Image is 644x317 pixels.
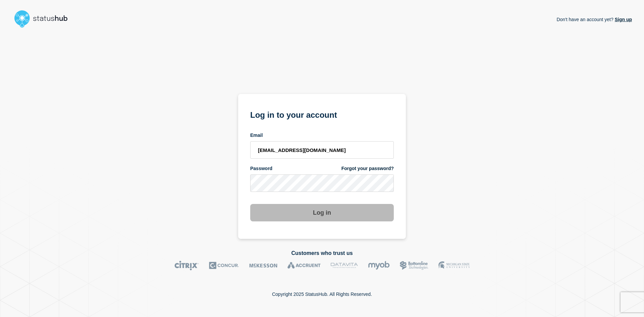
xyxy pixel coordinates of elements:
[12,250,632,256] h2: Customers who trust us
[556,11,632,28] p: Don't have an account yet?
[250,165,272,172] span: Password
[250,174,394,192] input: password input
[250,141,394,159] input: email input
[331,261,358,270] img: DataVita logo
[400,261,428,270] img: Bottomline logo
[12,8,76,30] img: StatusHub logo
[250,204,394,221] button: Log in
[368,261,390,270] img: myob logo
[250,132,263,139] span: Email
[250,108,394,120] h1: Log in to your account
[209,261,239,270] img: Concur logo
[287,261,321,270] img: Accruent logo
[249,261,277,270] img: McKesson logo
[174,261,199,270] img: Citrix logo
[341,165,394,172] a: Forgot your password?
[613,17,632,22] a: Sign up
[272,292,372,297] p: Copyright 2025 StatusHub. All Rights Reserved.
[438,261,470,270] img: MSU logo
